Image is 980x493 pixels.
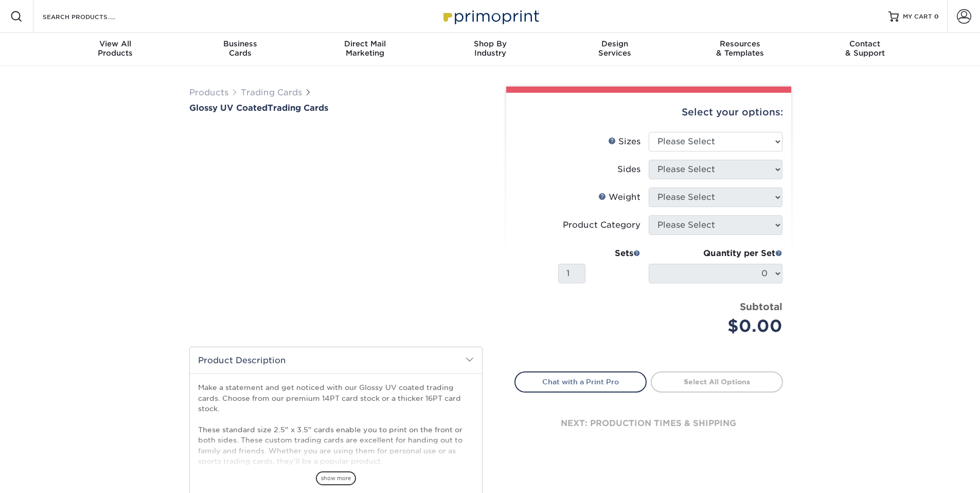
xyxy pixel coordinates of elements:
span: Resources [678,39,803,48]
div: Select your options: [514,93,783,132]
span: Business [177,39,302,48]
span: Direct Mail [302,39,427,48]
a: Glossy UV CoatedTrading Cards [189,103,483,113]
a: DesignServices [553,33,678,66]
div: Marketing [302,39,427,58]
span: Design [553,39,678,48]
a: Chat with a Print Pro [514,371,647,392]
a: Shop ByIndustry [427,33,553,66]
span: Shop By [427,39,553,48]
div: Sides [617,163,640,176]
span: View All [53,39,178,48]
h1: Trading Cards [189,103,483,113]
div: next: production times & shipping [514,393,783,454]
span: show more [316,471,356,485]
a: Direct MailMarketing [302,33,427,66]
div: Cards [177,39,302,58]
span: Contact [803,39,928,48]
div: Products [53,39,178,58]
a: Products [189,88,228,97]
img: Trading Cards 01 [306,310,331,335]
div: Services [553,39,678,58]
a: Resources& Templates [678,33,803,66]
span: Glossy UV Coated [189,103,268,113]
a: Select All Options [651,371,783,392]
input: SEARCH PRODUCTS..... [42,10,142,23]
a: BusinessCards [177,33,302,66]
a: View AllProducts [53,33,178,66]
span: 0 [934,13,939,20]
div: Sizes [608,135,640,148]
div: Industry [427,39,553,58]
div: Product Category [563,219,640,231]
a: Trading Cards [241,88,302,97]
img: Trading Cards 02 [340,310,366,335]
div: Quantity per Set [649,247,782,260]
h2: Product Description [190,347,482,373]
div: Weight [598,191,640,203]
div: & Templates [678,39,803,58]
img: Primoprint [439,5,542,27]
div: Sets [558,247,640,260]
strong: Subtotal [740,301,782,312]
a: Contact& Support [803,33,928,66]
div: $0.00 [656,314,782,338]
span: MY CART [903,12,932,21]
div: & Support [803,39,928,58]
